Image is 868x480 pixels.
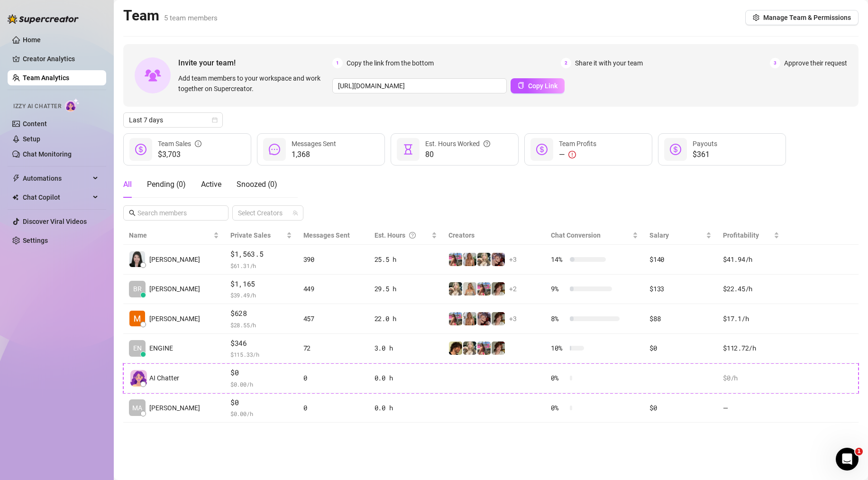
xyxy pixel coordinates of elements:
img: Pam🤍 [463,253,476,266]
td: — [717,393,785,423]
div: 0.0 h [375,373,437,383]
span: Team Profits [559,140,596,148]
h2: Team [123,7,218,25]
a: Chat Monitoring [23,150,72,158]
div: 457 [303,314,363,324]
img: Joly [449,282,462,295]
div: — [559,149,596,160]
span: 1,368 [292,149,336,160]
div: Team Sales [158,138,201,149]
a: Creator Analytics [23,51,99,66]
span: + 3 [509,314,517,324]
span: Approve their request [784,58,847,68]
span: Manage Team & Permissions [763,14,851,21]
span: Automations [23,171,90,186]
span: search [129,210,136,216]
span: 2 [561,58,571,68]
span: team [292,210,298,216]
a: Content [23,120,47,128]
div: $88 [649,314,712,324]
span: Salary [649,231,669,239]
span: Name [129,230,211,240]
div: 0 [303,403,363,413]
div: 390 [303,254,363,265]
span: 1 [332,58,343,68]
span: $ 28.55 /h [230,320,292,330]
span: 9 % [551,284,566,294]
span: Izzy AI Chatter [13,102,61,111]
span: 0 % [551,403,566,413]
span: Messages Sent [303,231,350,239]
a: Team Analytics [23,74,69,82]
span: BR [133,284,142,294]
img: Ruby [492,282,505,295]
div: All [123,179,132,190]
img: Pam🤍 [463,312,476,325]
a: Settings [23,237,48,244]
span: 80 [425,149,490,160]
img: AI Chatter [65,98,80,112]
div: 72 [303,343,363,353]
span: Chat Conversion [551,231,601,239]
span: $3,703 [158,149,201,160]
span: Active [201,180,221,189]
span: Share it with your team [575,58,643,68]
a: Discover Viral Videos [23,218,87,225]
div: $0 [649,403,712,413]
div: Est. Hours [375,230,429,240]
span: 0 % [551,373,566,383]
span: question-circle [409,230,416,240]
img: Gloom [492,253,505,266]
span: $ 61.31 /h [230,261,292,270]
a: Home [23,36,41,44]
span: 8 % [551,314,566,324]
span: info-circle [195,138,201,149]
span: ENGINE [149,343,173,353]
span: EN [133,343,142,353]
img: Ruby [492,312,505,325]
span: Add team members to your workspace and work together on Supercreator. [178,73,329,94]
div: Est. Hours Worked [425,138,490,149]
div: 22.0 h [375,314,437,324]
th: Creators [443,226,545,245]
span: 5 team members [164,14,218,22]
div: $133 [649,284,712,294]
span: Messages Sent [292,140,336,148]
img: Ruby [492,342,505,355]
span: + 3 [509,254,517,265]
span: MA [132,403,142,413]
span: Copy Link [528,82,557,90]
span: exclamation-circle [568,151,576,158]
div: $41.94 /h [723,254,779,265]
span: $ 0.00 /h [230,409,292,418]
div: $0 [649,343,712,353]
div: 0.0 h [375,403,437,413]
span: question-circle [484,138,490,149]
span: $ 115.33 /h [230,350,292,359]
img: Joly [463,342,476,355]
span: Invite your team! [178,57,332,69]
span: setting [753,14,759,21]
span: message [269,144,280,155]
div: $140 [649,254,712,265]
span: calendar [212,117,218,123]
span: Chat Copilot [23,190,90,205]
img: Nicki [477,342,491,355]
img: Asmrboyfriend [449,342,462,355]
div: 0 [303,373,363,383]
span: 14 % [551,254,566,265]
span: 10 % [551,343,566,353]
span: Copy the link from the bottom [347,58,434,68]
span: $ 39.49 /h [230,290,292,300]
span: [PERSON_NAME] [149,284,200,294]
img: Nicki [449,253,462,266]
span: $346 [230,338,292,349]
span: Private Sales [230,231,271,239]
div: 449 [303,284,363,294]
div: 25.5 h [375,254,437,265]
span: [PERSON_NAME] [149,254,200,265]
img: Gloom [477,312,491,325]
span: $ 0.00 /h [230,379,292,389]
span: + 2 [509,284,517,294]
div: $112.72 /h [723,343,779,353]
